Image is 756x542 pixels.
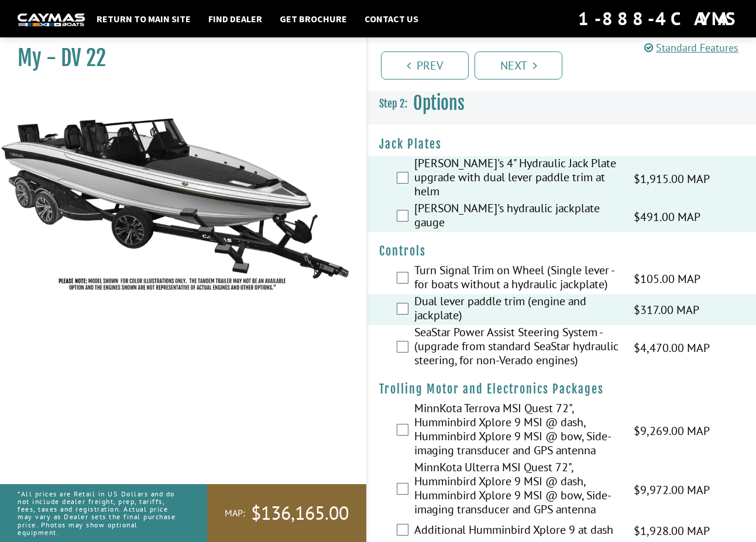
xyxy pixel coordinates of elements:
label: SeaStar Power Assist Steering System - (upgrade from standard SeaStar hydraulic steering, for non... [414,325,619,370]
span: MAP: [225,507,245,519]
h4: Jack Plates [379,137,744,151]
h4: Controls [379,244,744,258]
a: Standard Features [644,41,738,54]
span: $4,470.00 MAP [634,339,710,357]
a: Next [475,51,562,80]
label: Dual lever paddle trim (engine and jackplate) [414,294,619,325]
span: $9,269.00 MAP [634,422,710,440]
a: Find Dealer [202,11,268,26]
a: Return to main site [91,11,197,26]
h1: My - DV 22 [18,45,337,71]
label: MinnKota Terrova MSI Quest 72", Humminbird Xplore 9 MSI @ dash, Humminbird Xplore 9 MSI @ bow, Si... [414,401,619,460]
label: [PERSON_NAME]'s 4" Hydraulic Jack Plate upgrade with dual lever paddle trim at helm [414,156,619,201]
span: $1,915.00 MAP [634,170,710,188]
span: $9,972.00 MAP [634,481,710,499]
label: MinnKota Ulterra MSI Quest 72", Humminbird Xplore 9 MSI @ dash, Humminbird Xplore 9 MSI @ bow, Si... [414,460,619,519]
a: MAP:$136,165.00 [207,484,366,542]
span: $105.00 MAP [634,270,700,288]
p: *All prices are Retail in US Dollars and do not include dealer freight, prep, tariffs, fees, taxe... [18,484,181,542]
a: Contact Us [359,11,424,26]
label: Turn Signal Trim on Wheel (Single lever - for boats without a hydraulic jackplate) [414,263,619,294]
h4: Trolling Motor and Electronics Packages [379,382,744,396]
ul: Pagination [378,50,756,80]
a: Prev [381,51,469,80]
h3: Options [367,82,756,125]
div: 1-888-4CAYMAS [578,6,738,32]
span: $1,928.00 MAP [634,522,710,540]
img: white-logo-c9c8dbefe5ff5ceceb0f0178aa75bf4bb51f6bca0971e226c86eb53dfe498488.png [18,13,85,26]
label: [PERSON_NAME]'s hydraulic jackplate gauge [414,201,619,232]
label: Additional Humminbird Xplore 9 at dash [414,523,619,540]
span: $136,165.00 [251,501,349,526]
span: $491.00 MAP [634,208,700,226]
span: $317.00 MAP [634,301,699,319]
a: Get Brochure [274,11,353,26]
